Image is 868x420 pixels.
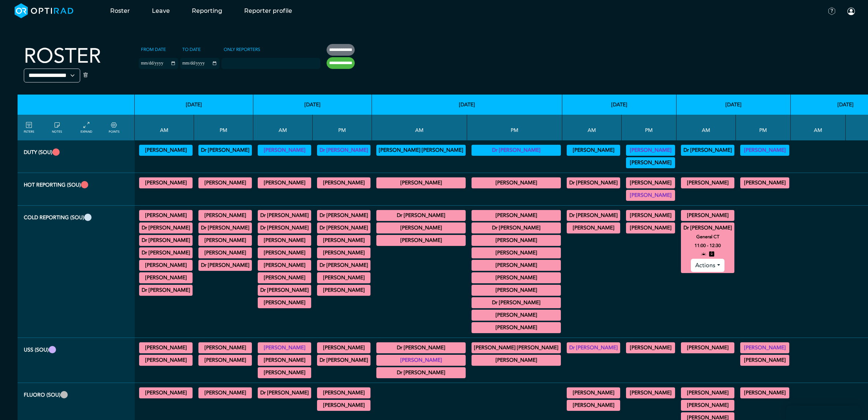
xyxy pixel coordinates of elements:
[318,211,369,220] summary: Dr [PERSON_NAME]
[682,343,733,352] summary: [PERSON_NAME]
[376,367,466,378] div: General US 09:00 - 12:30
[681,387,734,398] div: General FLU 09:00 - 10:30
[682,178,733,187] summary: [PERSON_NAME]
[627,343,674,352] summary: [PERSON_NAME]
[682,388,733,397] summary: [PERSON_NAME]
[24,44,101,69] h2: Roster
[18,173,135,206] th: Hot Reporting (SOU)
[259,286,310,295] summary: Dr [PERSON_NAME]
[627,211,674,220] summary: [PERSON_NAME]
[140,224,191,232] summary: Dr [PERSON_NAME]
[376,355,466,366] div: General US 09:00 - 13:00
[140,146,191,155] summary: [PERSON_NAME]
[377,146,465,155] summary: [PERSON_NAME] [PERSON_NAME]
[472,247,561,258] div: General CT/General MRI 13:00 - 14:00
[140,178,191,187] summary: [PERSON_NAME]
[222,59,259,66] input: null
[709,250,714,259] i: stored entry
[139,247,193,258] div: General MRI 10:30 - 13:00
[627,158,674,167] summary: [PERSON_NAME]
[567,222,620,233] div: General CT 09:30 - 10:30
[258,145,311,156] div: Vetting 09:00 - 13:00
[473,224,560,232] summary: Dr [PERSON_NAME]
[472,145,561,156] div: Vetting (30 PF Points) 13:00 - 17:00
[740,177,789,188] div: MRI Trauma & Urgent/CT Trauma & Urgent 13:00 - 17:00
[567,177,620,188] div: MRI Trauma & Urgent/CT Trauma & Urgent 09:00 - 13:00
[317,342,370,353] div: US General Paediatric 13:00 - 17:00
[567,342,620,353] div: General US 09:00 - 13:00
[200,236,251,245] summary: [PERSON_NAME]
[472,210,561,221] div: General CT/General MRI 13:00 - 15:00
[258,260,311,271] div: General CT/General MRI 10:00 - 13:00
[317,145,370,156] div: Vetting 13:00 - 17:00
[681,400,734,411] div: General FLU 10:30 - 13:00
[372,95,562,115] th: [DATE]
[622,115,677,140] th: PM
[139,260,193,271] div: General CT 11:00 - 13:00
[377,368,465,377] summary: Dr [PERSON_NAME]
[317,355,370,366] div: US Diagnostic MSK 14:00 - 17:00
[472,322,561,333] div: General MRI 17:00 - 19:00
[626,145,675,156] div: Vetting 13:00 - 15:00
[317,387,370,398] div: FLU General Adult 12:00 - 13:00
[139,177,193,188] div: MRI Trauma & Urgent/CT Trauma & Urgent 09:00 - 13:00
[472,177,561,188] div: MRI Trauma & Urgent/CT Trauma & Urgent 13:00 - 17:00
[140,236,191,245] summary: Dr [PERSON_NAME]
[140,388,191,397] summary: [PERSON_NAME]
[318,261,369,270] summary: Dr [PERSON_NAME]
[473,146,560,155] summary: Dr [PERSON_NAME]
[626,342,675,353] div: General US 13:30 - 17:00
[473,261,560,270] summary: [PERSON_NAME]
[259,236,310,245] summary: [PERSON_NAME]
[472,222,561,233] div: General CT/General MRI 13:00 - 14:00
[318,388,369,397] summary: [PERSON_NAME]
[473,343,560,352] summary: [PERSON_NAME] [PERSON_NAME]
[568,211,619,220] summary: Dr [PERSON_NAME]
[200,248,251,257] summary: [PERSON_NAME]
[472,342,561,353] div: US General Adult 13:00 - 17:00
[740,355,789,366] div: General US 14:00 - 17:00
[677,95,791,115] th: [DATE]
[626,210,675,221] div: General CT/General MRI 13:00 - 14:00
[318,236,369,245] summary: [PERSON_NAME]
[221,44,262,55] label: Only Reporters
[377,236,465,245] summary: [PERSON_NAME]
[259,178,310,187] summary: [PERSON_NAME]
[741,356,788,365] summary: [PERSON_NAME]
[18,206,135,338] th: Cold Reporting (SOU)
[198,177,252,188] div: MRI Trauma & Urgent/CT Trauma & Urgent 13:00 - 17:30
[318,146,369,155] summary: Dr [PERSON_NAME]
[317,210,370,221] div: CB CT Dental 12:00 - 13:00
[258,285,311,296] div: General CT 11:00 - 12:00
[194,115,253,140] th: PM
[52,121,62,134] a: show/hide notes
[259,298,310,307] summary: [PERSON_NAME]
[258,177,311,188] div: MRI Trauma & Urgent/CT Trauma & Urgent 09:00 - 13:00
[472,285,561,296] div: General MRI 14:30 - 15:00
[318,273,369,282] summary: [PERSON_NAME]
[139,342,193,353] div: General US 09:00 - 13:00
[318,178,369,187] summary: [PERSON_NAME]
[376,145,466,156] div: Vetting (30 PF Points) 09:00 - 13:00
[741,146,788,155] summary: [PERSON_NAME]
[259,388,310,397] summary: Dr [PERSON_NAME]
[198,247,252,258] div: General MRI 15:30 - 16:30
[259,146,310,155] summary: [PERSON_NAME]
[682,401,733,410] summary: [PERSON_NAME]
[472,272,561,283] div: General MRI/General CT 14:00 - 15:30
[627,191,674,200] summary: [PERSON_NAME]
[377,356,465,365] summary: [PERSON_NAME]
[473,236,560,245] summary: [PERSON_NAME]
[682,211,733,220] summary: [PERSON_NAME]
[140,286,191,295] summary: Dr [PERSON_NAME]
[139,145,193,156] div: Vetting (30 PF Points) 09:00 - 13:00
[198,387,252,398] div: General FLU 14:00 - 17:00
[626,177,675,188] div: CT Trauma & Urgent/MRI Trauma & Urgent 13:00 - 17:30
[741,178,788,187] summary: [PERSON_NAME]
[376,177,466,188] div: MRI Trauma & Urgent/CT Trauma & Urgent 09:00 - 13:00
[567,210,620,221] div: General MRI 07:00 - 09:00
[372,115,467,140] th: AM
[317,400,370,411] div: General FLU 13:30 - 17:00
[472,260,561,271] div: General MRI 14:00 - 16:00
[473,273,560,282] summary: [PERSON_NAME]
